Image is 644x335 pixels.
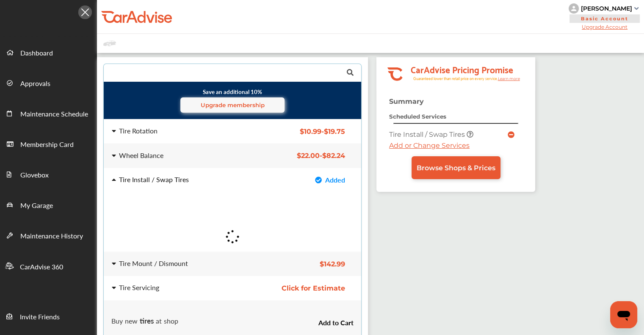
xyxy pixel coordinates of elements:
span: Upgrade membership [201,102,265,108]
div: Tire Mount / Dismount [119,260,188,267]
a: Maintenance History [0,220,97,250]
span: Upgrade Account [569,24,641,30]
span: Glovebox [20,170,49,181]
a: Upgrade membership [180,97,285,113]
tspan: Guaranteed lower than retail price on every service. [413,76,498,81]
span: My Garage [20,200,53,211]
div: Tire Servicing [119,285,159,291]
a: Dashboard [0,37,97,67]
a: Membership Card [0,128,97,159]
img: placeholder_car.fcab19be.svg [103,38,116,49]
div: Buy new at shop [111,317,178,324]
span: Maintenance Schedule [20,109,88,120]
span: Approvals [20,78,50,89]
span: Browse Shops & Prices [417,164,495,172]
span: Membership Card [20,139,74,150]
div: Tire Rotation [119,127,158,134]
span: $22.00 - $82.24 [297,152,345,160]
span: Basic Account [569,14,640,23]
span: Added [325,175,345,185]
span: $10.99 - $19.75 [300,127,345,136]
img: knH8PDtVvWoAbQRylUukY18CTiRevjo20fAtgn5MLBQj4uumYvk2MzTtcAIzfGAtb1XOLVMAvhLuqoNAbL4reqehy0jehNKdM... [569,3,579,14]
iframe: Button to launch messaging window [610,301,637,328]
span: $142.99 [320,260,345,268]
span: Invite Friends [20,312,60,323]
a: Add or Change Services [389,141,470,150]
span: CarAdvise 360 [20,262,63,273]
div: [PERSON_NAME] [581,5,632,12]
a: Maintenance Schedule [0,98,97,128]
span: tires [140,316,154,326]
strong: Summary [389,97,424,105]
tspan: CarAdvise Pricing Promise [410,61,513,77]
span: Tire Install / Swap Tires [389,130,467,138]
div: Add to Cart [318,309,369,326]
span: Dashboard [20,48,53,59]
tspan: Learn more [498,76,520,81]
span: Maintenance History [20,231,83,242]
a: Approvals [0,67,97,98]
span: Click for Estimate [282,284,345,292]
div: Wheel Balance [119,152,163,159]
img: sCxJUJ+qAmfqhQGDUl18vwLg4ZYJ6CxN7XmbOMBAAAAAElFTkSuQmCC [634,7,638,10]
div: Tire Install / Swap Tires [119,176,189,183]
a: Glovebox [0,159,97,189]
a: My Garage [0,189,97,220]
strong: Scheduled Services [389,113,446,120]
small: Save an additional 10% [110,88,355,113]
img: Icon.5fd9dcc7.svg [78,6,92,19]
a: Browse Shops & Prices [412,156,500,179]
